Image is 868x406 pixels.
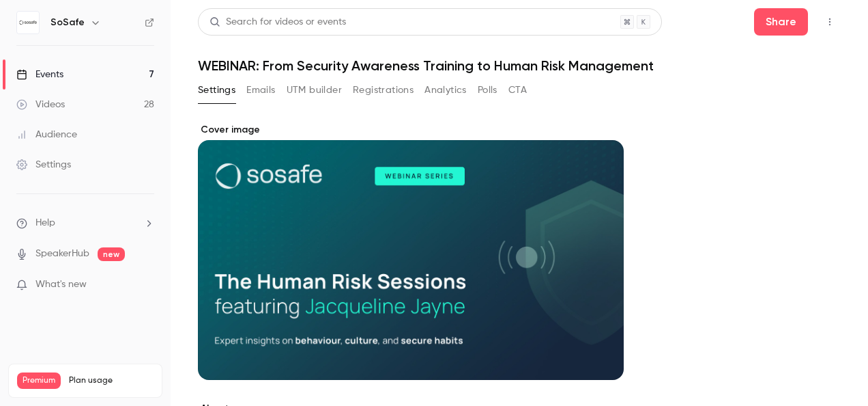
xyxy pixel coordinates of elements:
img: SoSafe [17,12,39,33]
span: Plan usage [69,375,154,386]
button: CTA [508,79,527,101]
a: SpeakerHub [35,247,89,261]
span: What's new [35,278,87,292]
button: Analytics [424,79,467,101]
span: Premium [17,373,61,389]
button: Settings [198,79,235,101]
div: Settings [16,158,71,172]
iframe: Noticeable Trigger [138,279,154,291]
div: Events [16,68,63,81]
div: Search for videos or events [209,15,346,29]
span: Help [35,216,55,230]
span: new [98,247,125,261]
div: Audience [16,128,77,141]
button: UTM builder [287,79,342,101]
div: Videos [16,98,65,111]
button: Polls [478,79,497,101]
li: help-dropdown-opener [16,216,154,230]
h6: SoSafe [50,16,85,29]
label: Cover image [198,123,624,137]
section: Cover image [198,123,624,380]
button: Registrations [353,79,414,101]
button: Share [754,8,808,36]
h1: WEBINAR: From Security Awareness Training to Human Risk Management [198,57,841,74]
button: Emails [246,79,275,101]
